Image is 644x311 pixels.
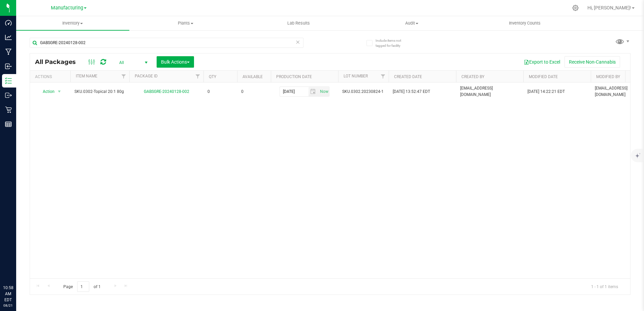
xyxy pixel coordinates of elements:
[527,89,565,95] span: [DATE] 14:22:21 EDT
[241,89,267,95] span: 0
[16,20,129,26] span: Inventory
[20,256,28,264] iframe: Resource center unread badge
[144,89,189,94] a: GABSGRE-20240128-002
[5,92,12,99] inline-svg: Outbound
[130,20,242,26] span: Plants
[30,38,303,48] input: Search Package ID, Item Name, SKU, Lot or Part Number...
[309,87,318,96] span: select
[571,5,580,11] div: Manage settings
[318,87,330,97] span: Set Current date
[209,74,216,79] a: Qty
[5,77,12,84] inline-svg: Inventory
[342,89,385,95] span: SKU.0302.20230824-1
[3,303,13,308] p: 08/21
[242,16,355,30] a: Lab Results
[157,56,194,68] button: Bulk Actions
[586,281,623,291] span: 1 - 1 of 1 items
[161,59,190,65] span: Bulk Actions
[500,20,550,26] span: Inventory Counts
[3,285,13,303] p: 10:58 AM EDT
[5,63,12,70] inline-svg: Inbound
[35,58,83,66] span: All Packages
[243,74,263,79] a: Available
[460,85,519,98] span: [EMAIL_ADDRESS][DOMAIN_NAME]
[74,89,125,95] span: SKU.0302-Topical 20:1 80g
[51,5,83,11] span: Manufacturing
[5,106,12,113] inline-svg: Retail
[529,74,558,79] a: Modified Date
[461,74,484,79] a: Created By
[596,74,620,79] a: Modified By
[356,20,468,26] span: Audit
[378,71,389,82] a: Filter
[278,20,319,26] span: Lab Results
[37,87,55,96] span: Action
[135,74,158,78] a: Package ID
[55,87,64,96] span: select
[376,38,409,48] span: Include items not tagged for facility
[519,56,565,68] button: Export to Excel
[276,74,312,79] a: Production Date
[35,74,68,79] div: Actions
[5,20,12,26] inline-svg: Dashboard
[5,48,12,55] inline-svg: Manufacturing
[129,16,243,30] a: Plants
[58,281,106,292] span: Page of 1
[5,34,12,41] inline-svg: Analytics
[318,87,329,96] span: select
[192,71,203,82] a: Filter
[16,16,129,30] a: Inventory
[77,281,89,292] input: 1
[565,56,620,68] button: Receive Non-Cannabis
[587,5,631,10] span: Hi, [PERSON_NAME]!
[118,71,129,82] a: Filter
[394,74,422,79] a: Created Date
[296,38,300,46] span: Clear
[76,74,97,78] a: Item Name
[344,74,368,78] a: Lot Number
[5,121,12,128] inline-svg: Reports
[355,16,469,30] a: Audit
[7,257,27,277] iframe: Resource center
[468,16,581,30] a: Inventory Counts
[207,89,233,95] span: 0
[393,89,430,95] span: [DATE] 13:52:47 EDT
